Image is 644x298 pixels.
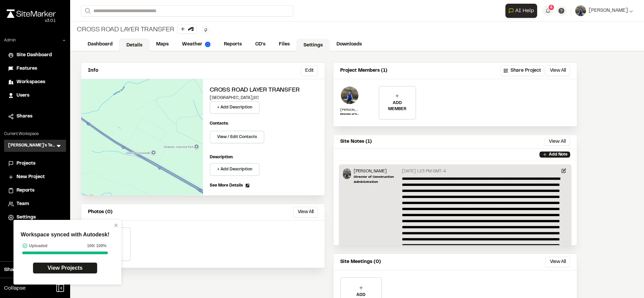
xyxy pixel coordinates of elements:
button: Open AI Assistant [505,4,537,18]
a: Projects [8,160,62,167]
img: Troy Brennan [343,168,351,179]
p: Project Members (1) [340,67,387,74]
p: Info [88,67,98,74]
button: Search [81,5,93,16]
span: Team [17,200,29,208]
h2: Cross road layer transfer [210,86,318,95]
p: Current Workspace [4,131,66,137]
a: Files [272,38,296,51]
button: View All [545,138,570,146]
span: Shares [17,113,32,120]
button: + Add Description [210,101,260,114]
img: rebrand.png [7,9,56,18]
p: Director of Construction Administration [340,112,359,117]
a: Downloads [330,38,369,51]
span: Settings [17,214,36,221]
button: View / Edit Contacts [210,131,264,143]
p: [PERSON_NAME] [354,168,399,174]
a: Shares [8,113,62,120]
span: 100 / [87,243,95,249]
span: AI Help [515,7,534,15]
p: Contacts: [210,121,229,127]
div: Open AI Assistant [505,4,540,18]
a: Users [8,92,62,99]
a: Site Dashboard [8,52,62,59]
p: Description: [210,154,318,160]
span: [PERSON_NAME] [589,7,628,14]
p: [PERSON_NAME] [340,107,359,112]
p: Director of Construction Administration [354,174,399,185]
div: Uploaded [22,243,48,249]
p: Photos (0) [88,208,113,216]
button: 4 [543,5,553,16]
p: Admin [4,37,16,43]
a: Details [119,39,149,52]
span: See More Details [210,183,243,189]
span: Site Dashboard [17,52,52,59]
span: 4 [550,4,553,10]
p: Site Notes (1) [340,138,372,145]
span: Workspaces [17,78,45,86]
a: View Projects [33,262,97,274]
a: Maps [149,38,175,51]
h3: [PERSON_NAME]'s Test [8,142,55,149]
img: precipai.png [205,42,210,47]
p: [GEOGRAPHIC_DATA] , SC [210,95,318,101]
a: Features [8,65,62,72]
a: Team [8,200,62,208]
button: View All [546,65,570,76]
span: Reports [17,187,34,194]
span: Projects [17,160,35,167]
img: User [575,5,586,16]
span: Features [17,65,37,72]
p: [DATE] 1:23 PM GMT-4 [402,168,446,174]
a: New Project [8,173,62,181]
button: Edit Tags [202,26,209,34]
span: Users [17,92,29,99]
a: Reports [8,187,62,194]
div: Oh geez...please don't... [7,18,56,24]
button: + Add Description [210,163,260,176]
a: Workspaces [8,78,62,86]
p: Site Meetings (0) [340,258,381,266]
button: [PERSON_NAME] [575,5,633,16]
div: Cross road layer transfer [76,24,197,35]
a: Weather [175,38,217,51]
button: View All [293,207,318,218]
span: New Project [17,173,45,181]
p: Workspace synced with Autodesk! [21,231,109,239]
img: Troy Brennan [340,86,359,105]
a: Settings [296,39,330,52]
a: Reports [217,38,248,51]
button: View All [546,257,570,267]
span: 100% [96,243,107,249]
button: Share Project [501,65,544,76]
a: Settings [8,214,62,221]
a: Dashboard [81,38,119,51]
button: close [114,223,119,228]
button: Edit [301,65,318,76]
span: Share Workspace [4,266,49,274]
a: CD's [248,38,272,51]
p: ADD MEMBER [379,100,415,112]
p: Add Note [549,152,567,158]
span: Collapse [4,284,26,292]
